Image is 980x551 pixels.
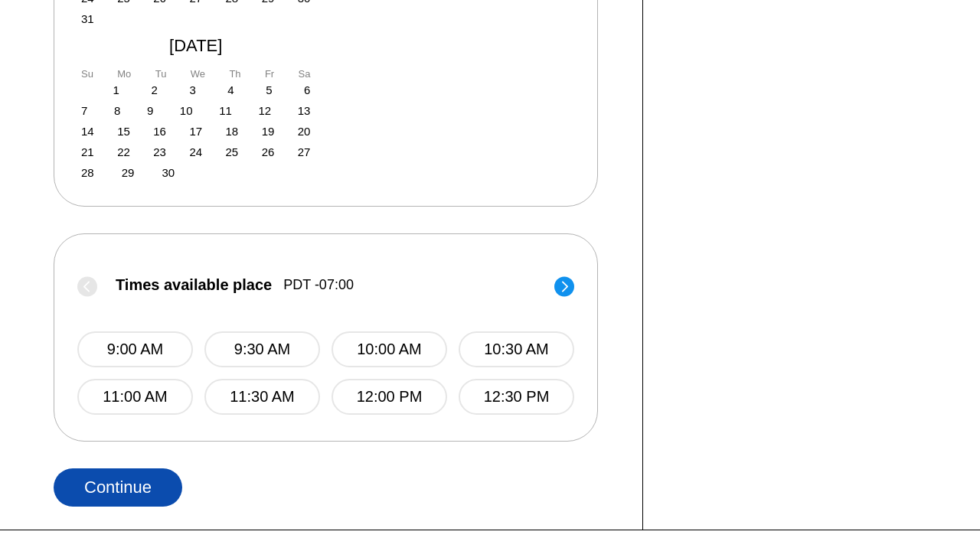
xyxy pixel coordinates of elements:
div: Choose Tuesday, September 30th, 2025 [162,166,175,179]
div: Tu [155,68,167,80]
div: Choose Thursday, September 18th, 2025 [226,125,239,138]
div: Choose Thursday, September 25th, 2025 [226,145,239,158]
div: Choose Sunday, September 7th, 2025 [81,104,87,117]
div: Mo [117,68,131,80]
div: Choose Friday, September 19th, 2025 [262,125,275,138]
div: Choose Tuesday, September 9th, 2025 [147,104,153,117]
button: 10:00 AM [332,331,447,367]
button: 12:00 PM [332,379,447,415]
div: Sa [299,68,311,80]
div: Choose Tuesday, September 16th, 2025 [153,125,166,138]
button: Continue [54,468,182,507]
div: Choose Wednesday, September 17th, 2025 [189,125,202,138]
button: 12:30 PM [459,379,574,415]
div: [DATE] [77,35,315,56]
div: Choose Saturday, September 20th, 2025 [298,125,311,138]
div: Choose Tuesday, September 2nd, 2025 [151,83,157,96]
div: Fr [265,68,274,80]
div: Choose Monday, September 15th, 2025 [117,125,130,138]
div: Choose Friday, September 12th, 2025 [258,104,271,117]
div: Choose Monday, September 1st, 2025 [113,83,119,96]
div: Choose Sunday, September 21st, 2025 [81,145,94,158]
button: 10:30 AM [459,331,574,367]
div: Su [81,68,93,80]
div: Choose Friday, September 26th, 2025 [262,145,275,158]
div: Choose Monday, September 22nd, 2025 [117,145,130,158]
span: PDT -07:00 [283,276,354,293]
div: We [191,68,205,80]
div: Choose Wednesday, September 10th, 2025 [180,104,193,117]
div: Choose Saturday, September 6th, 2025 [304,83,310,96]
button: 11:00 AM [77,379,193,415]
div: Choose Wednesday, September 3rd, 2025 [189,83,195,96]
div: Choose Sunday, August 31st, 2025 [81,12,94,25]
div: Choose Wednesday, September 24th, 2025 [189,145,202,158]
div: Choose Sunday, September 14th, 2025 [81,125,94,138]
div: Choose Thursday, September 4th, 2025 [227,83,234,96]
span: Times available place [116,276,272,293]
div: Choose Monday, September 8th, 2025 [114,104,120,117]
div: month 2025-09 [81,83,311,179]
button: 9:30 AM [204,331,320,367]
div: Choose Saturday, September 13th, 2025 [298,104,311,117]
div: Choose Friday, September 5th, 2025 [266,83,272,96]
button: 11:30 AM [204,379,320,415]
div: Choose Tuesday, September 23rd, 2025 [153,145,166,158]
button: 9:00 AM [77,331,193,367]
div: Choose Thursday, September 11th, 2025 [219,104,232,117]
div: Th [229,68,240,80]
div: Choose Monday, September 29th, 2025 [122,166,135,179]
div: Choose Sunday, September 28th, 2025 [81,166,94,179]
div: Choose Saturday, September 27th, 2025 [298,145,311,158]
